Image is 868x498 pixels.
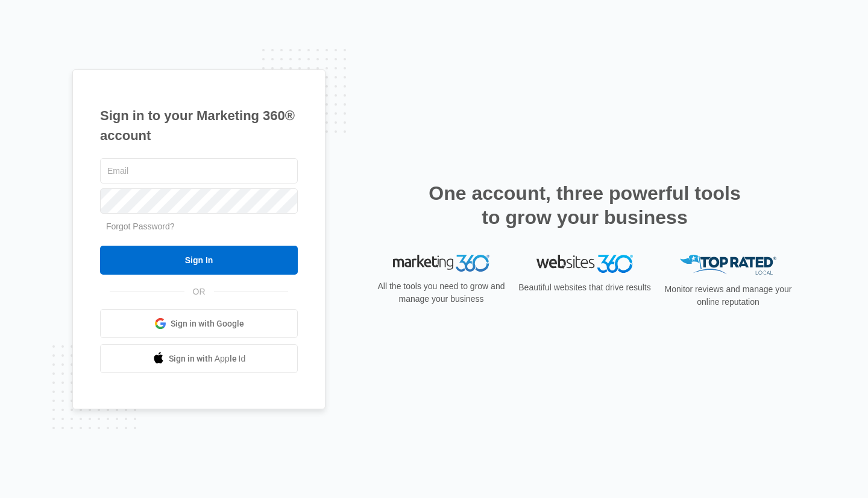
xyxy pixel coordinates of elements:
[169,353,246,365] span: Sign in with Apple Id
[374,280,509,305] p: All the tools you need to grow and manage your business
[106,222,175,231] a: Forgot Password?
[171,318,244,330] span: Sign in with Google
[393,255,489,272] img: Marketing 360
[100,246,298,275] input: Sign In
[517,281,652,294] p: Beautiful websites that drive results
[536,255,633,272] img: Websites 360
[100,106,298,145] h1: Sign in to your Marketing 360® account
[680,255,776,275] img: Top Rated Local
[661,283,796,308] p: Monitor reviews and manage your online reputation
[100,309,298,338] a: Sign in with Google
[100,344,298,373] a: Sign in with Apple Id
[100,158,298,184] input: Email
[425,181,744,229] h2: One account, three powerful tools to grow your business
[184,286,214,298] span: OR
